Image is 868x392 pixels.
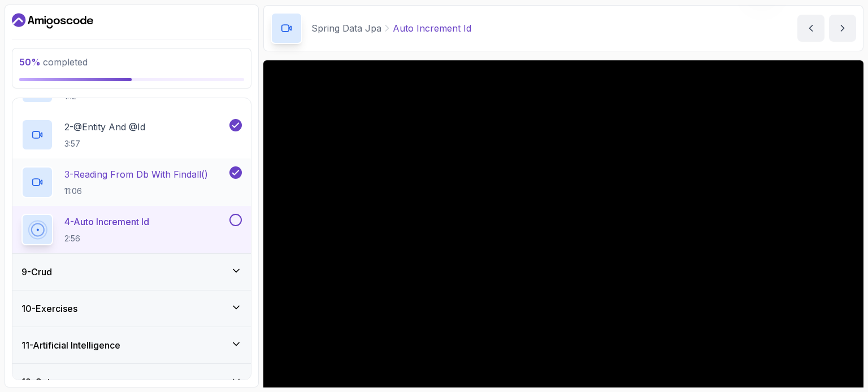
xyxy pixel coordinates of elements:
a: Dashboard [12,12,93,30]
p: Spring Data Jpa [311,21,381,35]
p: 11:06 [64,186,208,197]
button: previous content [797,15,824,42]
button: 10-Exercises [12,290,251,327]
button: 2-@Entity And @Id3:57 [21,119,242,151]
h3: 10 - Exercises [21,302,77,315]
button: 11-Artificial Intelligence [12,327,251,363]
span: completed [19,56,88,68]
p: 4 - Auto Increment Id [64,215,149,228]
p: 3 - Reading From Db With Findall() [64,168,208,181]
p: 2 - @Entity And @Id [64,120,145,134]
button: 9-Crud [12,254,251,290]
span: 50 % [19,56,41,68]
button: 4-Auto Increment Id2:56 [21,214,242,245]
button: 3-Reading From Db With Findall()11:06 [21,166,242,198]
h3: 12 - Outro [21,375,59,389]
p: 3:57 [64,138,145,149]
p: Auto Increment Id [393,21,471,35]
button: next content [829,15,856,42]
p: 2:56 [64,233,149,244]
h3: 9 - Crud [21,265,52,279]
h3: 11 - Artificial Intelligence [21,338,120,352]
